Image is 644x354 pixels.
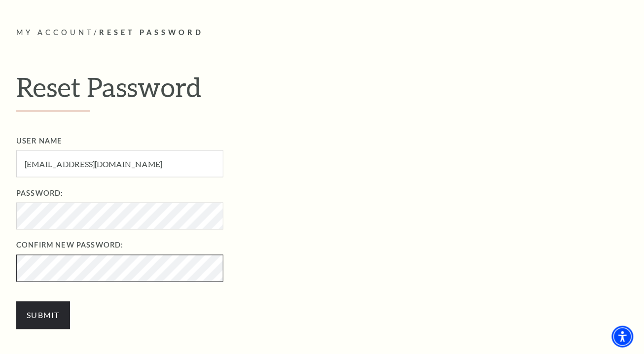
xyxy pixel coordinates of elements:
input: User Name [16,150,223,177]
p: / [16,27,628,39]
h1: Reset Password [16,71,628,111]
span: My Account [16,28,94,36]
div: Accessibility Menu [612,326,634,348]
span: Reset Password [99,28,204,36]
input: Submit button [16,302,70,329]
